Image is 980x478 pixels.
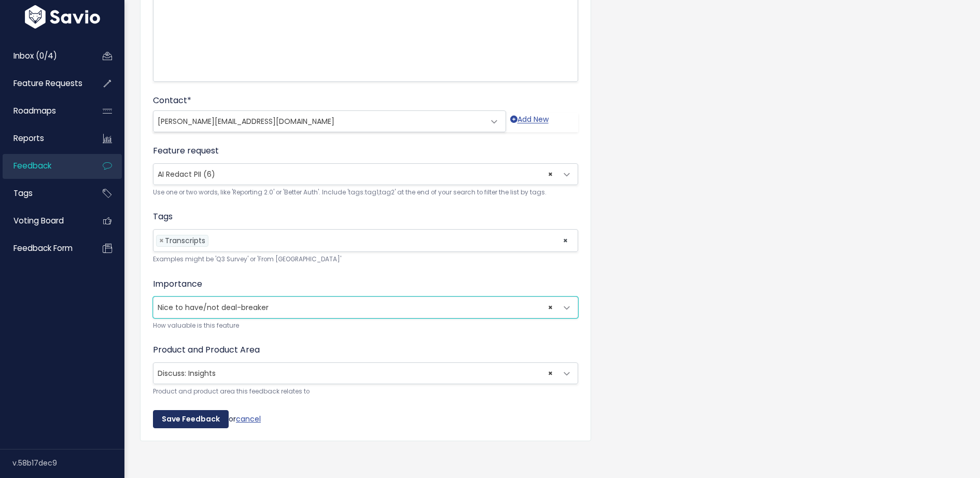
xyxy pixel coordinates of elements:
small: Use one or two words, like 'Reporting 2.0' or 'Better Auth'. Include 'tags:tag1,tag2' at the end ... [153,187,578,198]
span: Discuss: Insights [153,363,557,384]
span: Discuss: Insights [153,362,578,384]
label: Importance [153,278,202,290]
span: × [548,297,553,318]
a: Feedback form [3,236,86,260]
span: AI Redact PII (6) [153,164,557,185]
a: Reports [3,126,86,150]
span: allison.caplovitz@fluentresearch.com [153,111,485,132]
span: allison.caplovitz@fluentresearch.com [153,110,506,132]
a: Tags [3,181,86,205]
small: Examples might be 'Q3 Survey' or 'From [GEOGRAPHIC_DATA]' [153,254,578,265]
span: Transcripts [165,235,205,246]
a: cancel [236,413,261,424]
img: logo-white.9d6f32f41409.svg [22,5,103,29]
span: Feature Requests [13,78,82,89]
span: Nice to have/not deal-breaker [153,297,578,318]
li: Transcripts [156,235,208,247]
span: Feedback form [13,243,73,254]
span: × [548,164,553,185]
label: Product and Product Area [153,344,260,356]
span: Roadmaps [13,105,56,116]
input: Save Feedback [153,410,229,429]
label: Contact [153,94,191,107]
a: Roadmaps [3,99,86,123]
a: Voting Board [3,209,86,233]
span: Nice to have/not deal-breaker [153,297,557,318]
span: Inbox (0/4) [13,50,57,61]
a: Inbox (0/4) [3,44,86,68]
a: Feedback [3,154,86,178]
span: AI Redact PII (6) [158,169,215,179]
span: × [548,363,553,384]
a: Add New [510,113,549,132]
span: AI Redact PII (6) [153,163,578,185]
label: Feature request [153,145,219,157]
span: × [159,235,164,246]
label: Tags [153,210,173,223]
span: Feedback [13,160,51,171]
span: Tags [13,188,33,199]
small: How valuable is this feature [153,320,578,331]
span: × [563,230,568,251]
a: Feature Requests [3,72,86,95]
div: v.58b17dec9 [12,449,124,476]
small: Product and product area this feedback relates to [153,386,578,397]
span: Voting Board [13,215,64,226]
span: Reports [13,133,44,144]
span: [PERSON_NAME][EMAIL_ADDRESS][DOMAIN_NAME] [158,116,334,126]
